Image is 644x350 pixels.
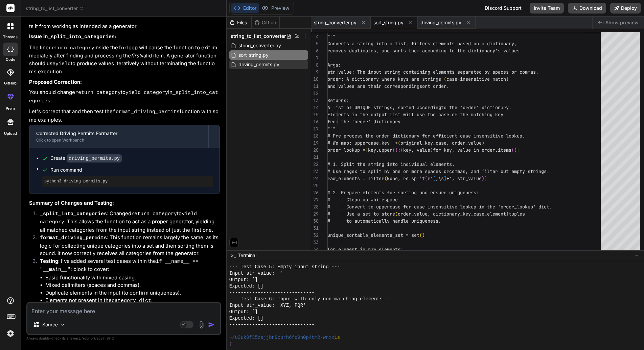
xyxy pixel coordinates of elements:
[6,57,15,62] label: code
[327,197,400,203] span: # - Clean up whitespace.
[398,140,400,146] span: (
[4,131,17,136] label: Upload
[425,175,428,181] span: (
[227,19,251,26] div: Files
[392,147,395,153] span: (
[327,147,365,153] span: order_lookup =
[49,45,94,51] code: return category
[45,281,220,289] li: Mixed delimiters (spaces and commas).
[311,196,319,203] div: 27
[229,270,283,277] span: Input str_value: ''
[45,274,220,282] li: Basic functionality with mixed casing.
[34,234,220,257] li: : This function remains largely the same, as its logic for collecting unique categories into a se...
[441,69,538,75] span: ments separated by spaces or commas.
[311,246,319,253] div: 34
[430,147,433,153] span: )
[420,19,461,26] span: driving_permits.py
[400,140,482,146] span: original_key_case, order_value
[29,44,220,76] p: The line inside the loop will cause the function to exit immediately after finding and processing...
[311,175,319,182] div: 24
[482,140,484,146] span: )
[36,130,202,137] div: Corrected Driving Permits Formatter
[48,34,115,40] code: _split_into_categories
[433,147,511,153] span: for key, value in order.items
[40,211,107,217] code: _split_into_categories
[29,33,116,40] strong: Issue in :
[311,83,319,90] div: 11
[311,69,319,76] div: 9
[327,83,419,89] span: and values are their corresponding
[229,290,315,296] span: ------------------------------
[635,252,639,259] span: −
[311,218,319,225] div: 30
[605,19,639,26] span: Show preview
[452,204,552,210] span: ve lookup in the 'order_lookup' dict.
[113,109,180,115] code: format_driving_permits
[327,246,403,252] span: for element in raw_elements:
[229,341,233,347] span: ❯
[327,190,452,196] span: # 2. Prepare elements for sorting and ensure u
[481,3,526,14] div: Discord Support
[441,104,511,110] span: to the 'order' dictionary.
[327,161,452,167] span: # 1. Split the string into individual elements
[198,321,205,329] img: attachment
[50,167,213,173] span: Run command
[60,322,66,328] img: Pick Models
[252,19,279,26] div: Github
[45,289,220,297] li: Duplicate elements in the input (to confirm uniqueness).
[511,147,514,153] span: (
[311,203,319,210] div: 28
[229,302,306,309] span: Input str_value: 'XYZ, PQR'
[327,175,384,181] span: raw_elements = filter
[311,140,319,147] div: 19
[42,321,58,328] p: Source
[229,309,258,315] span: Output: []
[311,97,319,104] div: 13
[452,161,455,167] span: .
[311,33,319,40] div: 4
[55,61,71,67] code: yield
[45,297,220,305] li: Elements not present in the .
[419,232,422,238] span: (
[327,168,449,174] span: # Use regex to split by one or more spaces or
[208,321,215,328] img: icon
[327,104,441,110] span: A list of UNIQUE strings, sorted according
[40,258,58,264] strong: Testing
[229,277,258,283] span: Output: []
[229,315,263,322] span: Expected: []
[311,161,319,168] div: 22
[436,175,444,181] span: ,\s
[311,118,319,125] div: 16
[311,154,319,161] div: 21
[327,218,441,224] span: # to automatically handle uniqueness.
[433,175,436,181] span: [
[29,90,218,104] code: _split_into_categories
[311,104,319,111] div: 14
[327,41,452,47] span: Converts a string into a list, filters element
[444,76,446,82] span: (
[311,210,319,218] div: 29
[403,147,430,153] span: key, value
[482,175,484,181] span: )
[398,211,506,217] span: order_value, dictionary_key_case_element
[229,264,340,270] span: --- Test Case 5: Empty input string ---
[387,175,425,181] span: None, re.split
[29,125,208,148] button: Corrected Driving Permits FormatterClick to open Workbench
[327,48,452,54] span: removes duplicates, and sorts them according t
[446,175,482,181] span: +', str_value
[50,155,122,162] div: Create
[327,76,441,82] span: order: A dictionary where keys are strings
[441,111,503,118] span: ase of the matching key
[238,42,282,50] span: string_converter.py
[29,89,220,105] p: You should change to in .
[131,52,141,59] em: first
[449,168,549,174] span: commas, and filter out empty strings.
[610,3,641,14] button: Deploy
[327,69,441,75] span: str_value: The input string containing ele
[311,239,319,246] div: 33
[26,335,221,342] p: Always double-check its answers. Your in Bind
[530,3,564,14] button: Invite Team
[422,232,425,238] span: )
[568,3,606,14] button: Download
[452,41,517,47] span: s based on a dictionary,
